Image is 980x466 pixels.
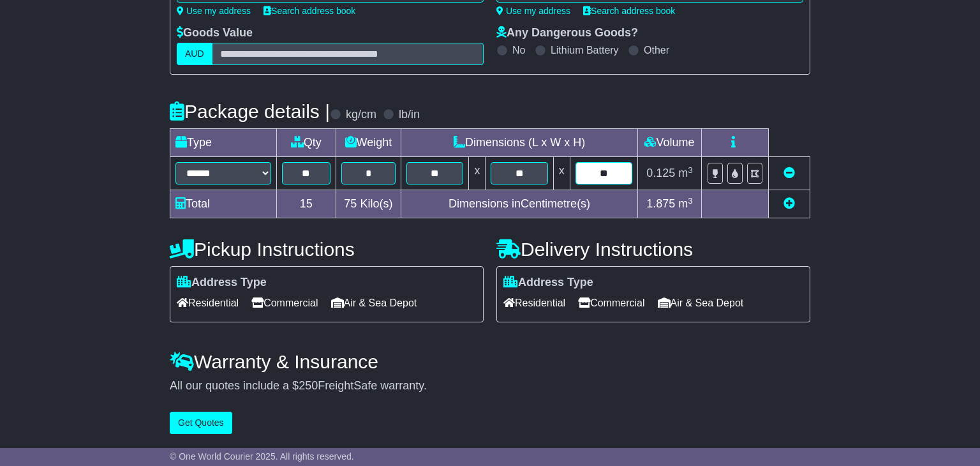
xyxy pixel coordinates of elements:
[277,190,336,218] td: 15
[177,293,239,313] span: Residential
[637,129,701,157] td: Volume
[512,44,525,56] label: No
[401,190,638,218] td: Dimensions in Centimetre(s)
[496,239,810,260] h4: Delivery Instructions
[251,293,318,313] span: Commercial
[469,157,486,190] td: x
[583,6,675,16] a: Search address book
[299,379,318,392] span: 250
[170,379,810,393] div: All our quotes include a $ FreightSafe warranty.
[170,129,277,157] td: Type
[170,239,484,260] h4: Pickup Instructions
[170,190,277,218] td: Total
[177,26,253,40] label: Goods Value
[177,43,212,65] label: AUD
[783,167,795,179] a: Remove this item
[578,293,644,313] span: Commercial
[678,167,693,179] span: m
[336,129,401,157] td: Weight
[401,129,638,157] td: Dimensions (L x W x H)
[503,276,593,290] label: Address Type
[277,129,336,157] td: Qty
[346,108,376,122] label: kg/cm
[399,108,420,122] label: lb/in
[170,101,330,122] h4: Package details |
[331,293,417,313] span: Air & Sea Depot
[503,293,565,313] span: Residential
[646,197,675,210] span: 1.875
[688,165,693,175] sup: 3
[646,167,675,179] span: 0.125
[177,276,267,290] label: Address Type
[177,6,251,16] a: Use my address
[344,197,357,210] span: 75
[644,44,669,56] label: Other
[170,451,354,462] span: © One World Courier 2025. All rights reserved.
[170,351,810,372] h4: Warranty & Insurance
[170,412,232,434] button: Get Quotes
[336,190,401,218] td: Kilo(s)
[553,157,570,190] td: x
[658,293,744,313] span: Air & Sea Depot
[783,197,795,210] a: Add new item
[496,26,638,40] label: Any Dangerous Goods?
[678,197,693,210] span: m
[264,6,355,16] a: Search address book
[551,44,619,56] label: Lithium Battery
[496,6,570,16] a: Use my address
[688,196,693,206] sup: 3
